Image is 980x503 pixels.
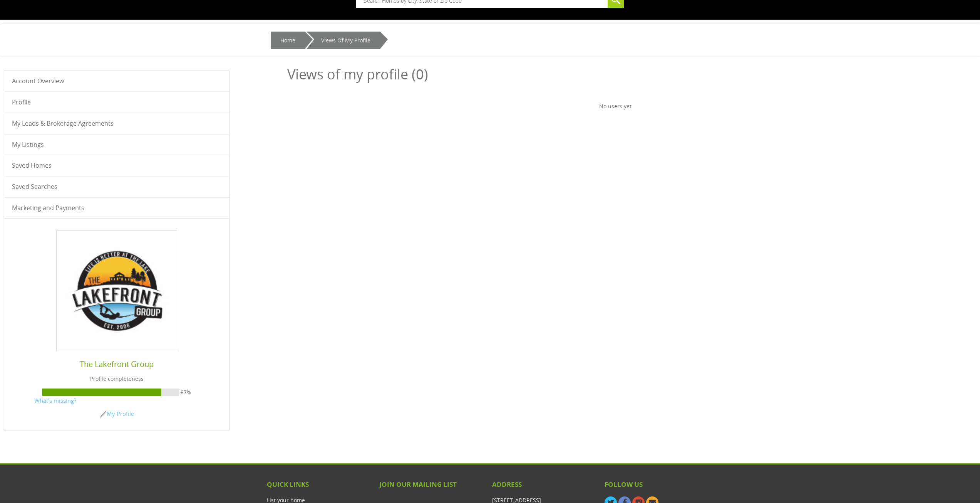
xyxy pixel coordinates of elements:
a: My Leads & Brokerage Agreements [4,113,229,134]
a: Saved Searches [4,177,229,197]
h5: Address [492,480,601,489]
a: Saved Homes [4,155,229,176]
a: Account Overview [4,71,229,91]
span: 87% [181,389,191,396]
a: Home [280,37,295,44]
h5: Quick Links [267,480,376,489]
a: Marketing and Payments [4,198,229,218]
li: Views of my profile [306,32,380,49]
a: My Listings [4,135,229,155]
p: Profile completeness [16,375,218,383]
h6: The Lakefront Group [16,359,218,369]
a: My Profile [100,410,134,417]
a: What's missing? [34,397,76,404]
div: No users yet [287,83,943,130]
a: Profile [4,92,229,113]
h5: Follow us [605,480,714,489]
h1: Views of my profile (0) [287,65,943,83]
h5: Join our mailing list [379,480,488,489]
